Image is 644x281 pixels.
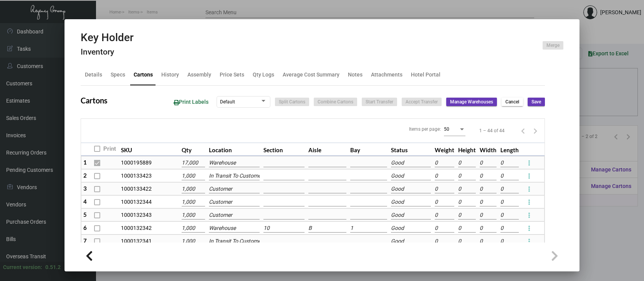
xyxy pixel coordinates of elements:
div: Items per page: [409,126,441,133]
button: Start Transfer [362,98,397,106]
span: 1 [83,159,87,166]
div: Notes [348,71,363,79]
span: Split Cartons [279,99,305,105]
div: 1 – 44 of 44 [479,127,505,134]
span: 7 [83,237,87,244]
div: Hotel Portal [411,71,440,79]
th: Length [498,143,521,156]
span: Cancel [505,99,519,105]
div: Cartons [134,71,153,79]
div: 0.51.2 [45,263,61,271]
button: Merge [543,41,563,50]
h2: Key Holder [81,31,134,44]
mat-select: Items per page: [444,126,465,132]
button: Previous page [517,125,529,137]
th: Location [207,143,262,156]
div: Specs [111,71,125,79]
div: Qty Logs [253,71,274,79]
th: Height [456,143,478,156]
div: Price Sets [220,71,244,79]
span: Merge [546,42,560,49]
th: Weight [433,143,456,156]
span: 5 [83,211,87,218]
button: Accept Transfer [402,98,442,106]
span: Print Labels [174,99,209,105]
div: Attachments [371,71,402,79]
h2: Cartons [81,96,108,105]
button: Save [528,98,545,106]
th: Bay [348,143,389,156]
th: Width [478,143,498,156]
span: 50 [444,126,449,132]
div: Average Cost Summary [283,71,339,79]
div: History [161,71,179,79]
th: Qty [180,143,207,156]
button: Split Cartons [275,98,309,106]
span: Start Transfer [366,99,393,105]
th: SKU [119,143,180,156]
button: Manage Warehouses [446,98,497,106]
span: 3 [83,185,87,192]
span: Manage Warehouses [450,99,493,105]
span: 6 [83,224,87,231]
button: Combine Cartons [314,98,357,106]
th: Aisle [306,143,349,156]
span: Print [103,144,116,153]
span: Default [220,99,235,105]
th: Status [389,143,433,156]
span: 2 [83,172,87,179]
button: Next page [529,125,541,137]
span: Accept Transfer [406,99,438,105]
div: Current version: [3,263,42,271]
button: Cancel [502,98,523,106]
div: Assembly [187,71,211,79]
span: Save [531,99,541,105]
h4: Inventory [81,47,134,57]
span: 4 [83,198,87,205]
div: Details [85,71,102,79]
span: Combine Cartons [318,99,353,105]
th: Section [262,143,306,156]
button: Print Labels [167,95,215,109]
